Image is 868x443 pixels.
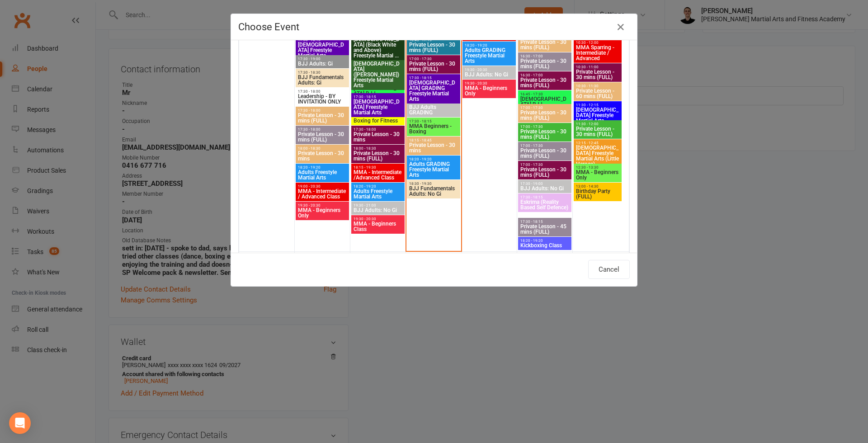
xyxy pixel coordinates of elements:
[297,71,347,75] span: 17:30 - 18:30
[520,125,570,129] span: 17:00 - 17:30
[297,90,347,94] span: 17:30 - 18:00
[409,186,458,197] span: BJJ Fundamentals Adults: No Gi
[353,85,403,96] span: [DEMOGRAPHIC_DATA] BJJ
[297,108,347,113] span: 17:30 - 18:00
[297,151,347,161] span: Private Lesson - 30 mins
[576,65,620,69] span: 10:30 - 11:00
[353,37,403,58] span: [DEMOGRAPHIC_DATA] (Black White and Above) Freestyle Martial ...
[576,45,620,61] span: MMA Sparring - Intermediate / Advanced
[576,170,620,180] span: MMA - Beginners Only
[353,118,403,123] span: Boxing for Fitness
[297,189,347,199] span: MMA - Intermediate / Advanced Class
[409,123,458,134] span: MMA Beginners - Boxing
[297,57,347,61] span: 17:30 - 19:00
[297,184,347,189] span: 19:00 - 20:30
[297,132,347,142] span: Private Lesson - 30 mins (FULL)
[409,57,458,61] span: 17:00 - 17:30
[297,203,347,207] span: 19:30 - 20:30
[353,203,403,207] span: 19:30 - 21:00
[520,96,570,107] span: [DEMOGRAPHIC_DATA] BJJ
[520,186,570,191] span: BJJ Adults: No Gi
[464,43,514,47] span: 18:20 - 19:20
[576,41,620,45] span: 10:30 - 12:00
[576,69,620,80] span: Private Lesson - 30 mins (FULL)
[353,127,403,132] span: 17:30 - 18:00
[409,157,458,161] span: 18:20 - 19:20
[464,81,514,85] span: 19:30 - 20:30
[520,224,570,235] span: Private Lesson - 45 mins (FULL)
[520,106,570,110] span: 17:00 - 17:30
[297,207,347,218] span: MMA - Beginners Only
[576,103,620,107] span: 11:30 - 12:15
[297,61,347,66] span: BJJ Adults: Gi
[464,85,514,96] span: MMA - Beginners Only
[409,142,458,153] span: Private Lesson - 30 mins
[576,122,620,126] span: 11:30 - 12:00
[520,163,570,167] span: 17:00 - 17:30
[520,58,570,69] span: Private Lesson - 30 mins (FULL)
[576,84,620,88] span: 10:30 - 11:30
[520,144,570,148] span: 17:00 - 17:30
[576,184,620,189] span: 13:00 - 14:30
[520,129,570,140] span: Private Lesson - 30 mins (FULL)
[520,54,570,58] span: 16:30 - 17:00
[613,20,628,34] button: Close
[520,92,570,96] span: 16:45 - 17:30
[334,252,350,267] div: 22
[464,47,514,64] span: Adults GRADING Freestyle Martial Arts
[445,252,461,267] div: 24
[353,207,403,213] span: BJJ Adults: No Gi
[576,141,620,145] span: 12:15 - 12:45
[520,239,570,243] span: 18:20 - 19:20
[353,146,403,151] span: 18:00 - 18:30
[576,189,620,199] span: Birthday Party (FULL)
[297,165,347,170] span: 18:20 - 19:20
[576,145,620,167] span: [DEMOGRAPHIC_DATA] Freestyle Martial Arts (Little Heroes)
[297,170,347,180] span: Adults Freestyle Martial Arts
[297,127,347,132] span: 17:30 - 18:00
[353,165,403,170] span: 18:15 - 19:30
[297,75,347,85] span: BJJ Fundamentals Adults: Gi
[409,119,458,123] span: 17:30 - 18:15
[409,80,458,102] span: [DEMOGRAPHIC_DATA] GRADING Freestyle Martial Arts
[409,104,458,115] span: BJJ Adults GRADING
[520,39,570,50] span: Private Lesson - 30 mins (FULL)
[520,167,570,178] span: Private Lesson - 30 mins (FULL)
[409,42,458,53] span: Private Lesson - 30 mins (FULL)
[353,170,403,180] span: MMA - Intermediate /Advanced Class
[353,189,403,199] span: Adults Freestyle Martial Arts
[353,217,403,221] span: 19:30 - 20:30
[353,99,403,115] span: [DEMOGRAPHIC_DATA] Freestyle Martial Arts
[297,113,347,123] span: Private Lesson - 30 mins (FULL)
[9,412,31,434] div: Open Intercom Messenger
[464,68,514,72] span: 19:30 - 20:30
[520,77,570,88] span: Private Lesson - 30 mins (FULL)
[556,252,572,267] div: 26
[297,94,347,104] span: Leadership - BY INVITATION ONLY
[297,42,347,58] span: [DEMOGRAPHIC_DATA] Freestyle Martial Arts
[409,138,458,142] span: 18:15 - 18:45
[353,61,403,88] span: [DEMOGRAPHIC_DATA] ([PERSON_NAME]) Freestyle Martial Arts
[389,252,406,267] div: 23
[353,95,403,99] span: 17:30 - 18:15
[409,61,458,72] span: Private Lesson - 30 mins (FULL)
[520,110,570,121] span: Private Lesson - 30 mins (FULL)
[520,243,570,248] span: Kickboxing Class
[353,221,403,232] span: MMA - Beginners Class
[500,252,517,267] div: 25
[353,132,403,142] span: Private Lesson - 30 mins
[520,73,570,77] span: 16:30 - 17:00
[520,195,570,199] span: 17:30 - 18:15
[588,260,630,279] button: Cancel
[238,21,630,33] h4: Choose Event
[353,184,403,189] span: 18:20 - 19:20
[278,252,294,267] div: 21
[409,161,458,178] span: Adults GRADING Freestyle Martial Arts
[464,72,514,77] span: BJJ Adults: No Gi
[409,182,458,186] span: 18:30 - 19:30
[576,126,620,137] span: Private Lesson - 30 mins (FULL)
[520,148,570,159] span: Private Lesson - 30 mins (FULL)
[353,151,403,161] span: Private Lesson - 30 mins (FULL)
[576,88,620,99] span: Private Lesson - 60 mins (FULL)
[613,252,629,267] div: 27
